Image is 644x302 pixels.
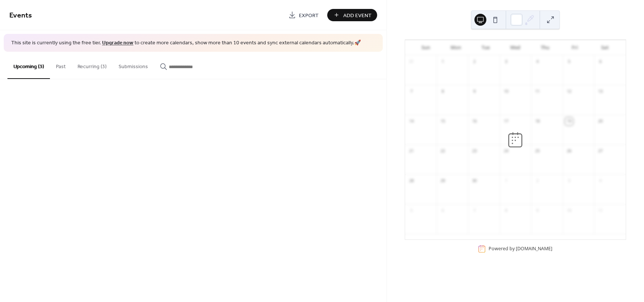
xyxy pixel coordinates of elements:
span: Add Event [343,12,372,19]
div: 9 [533,207,542,215]
div: 2 [470,58,479,66]
div: 11 [596,207,604,215]
div: Wed [501,40,530,55]
div: 29 [439,177,447,185]
div: 27 [596,147,604,155]
div: 5 [565,58,573,66]
div: Sun [411,40,441,55]
div: 6 [439,207,447,215]
div: 1 [502,177,510,185]
div: 4 [596,177,604,185]
div: 11 [533,88,542,96]
div: 3 [502,58,510,66]
div: 9 [470,88,479,96]
div: 13 [596,88,604,96]
button: Submissions [113,52,154,78]
div: 19 [565,117,573,125]
div: 3 [565,177,573,185]
div: 4 [533,58,542,66]
div: 24 [502,147,510,155]
span: Export [299,12,319,19]
div: Thu [530,40,560,55]
div: Mon [441,40,471,55]
div: 7 [407,88,416,96]
div: 12 [565,88,573,96]
div: Sat [590,40,620,55]
div: 16 [470,117,479,125]
div: Powered by [489,245,552,252]
a: Export [283,9,324,21]
a: Upgrade now [102,38,133,48]
div: 14 [407,117,416,125]
div: Fri [560,40,590,55]
div: 31 [407,58,416,66]
div: 26 [565,147,573,155]
div: 22 [439,147,447,155]
div: 17 [502,117,510,125]
div: 21 [407,147,416,155]
div: Tue [471,40,501,55]
div: 23 [470,147,479,155]
div: 8 [439,88,447,96]
button: Past [50,52,72,78]
div: 8 [502,207,510,215]
div: 10 [565,207,573,215]
button: Recurring (3) [72,52,113,78]
span: This site is currently using the free tier. to create more calendars, show more than 10 events an... [11,39,361,47]
button: Upcoming (3) [7,52,50,79]
button: Add Event [327,9,377,21]
div: 15 [439,117,447,125]
div: 25 [533,147,542,155]
div: 5 [407,207,416,215]
div: 1 [439,58,447,66]
span: Events [9,8,32,23]
div: 6 [596,58,604,66]
a: [DOMAIN_NAME] [516,245,552,252]
div: 2 [533,177,542,185]
div: 30 [470,177,479,185]
div: 20 [596,117,604,125]
div: 10 [502,88,510,96]
div: 18 [533,117,542,125]
div: 28 [407,177,416,185]
div: 7 [470,207,479,215]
